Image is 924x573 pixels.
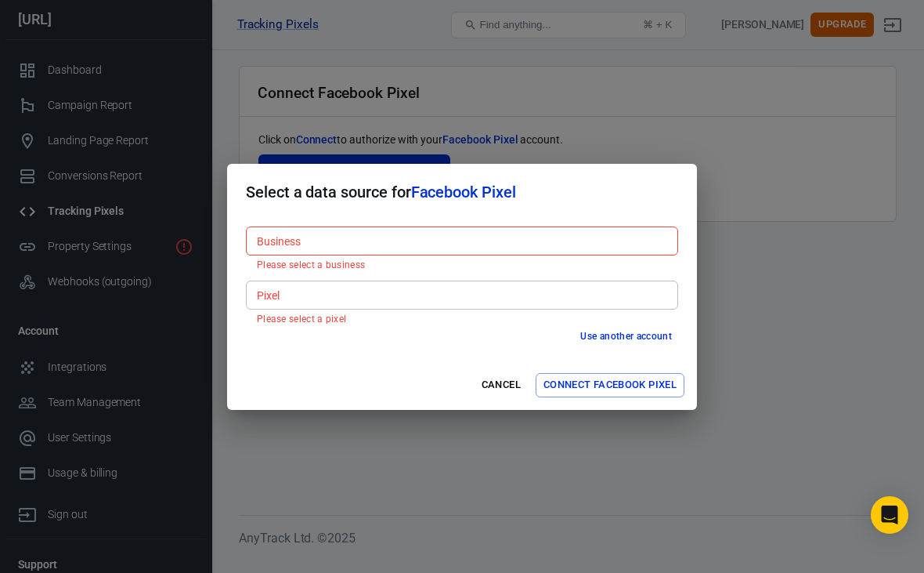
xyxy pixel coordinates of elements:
[871,496,908,534] div: Open Intercom Messenger
[251,231,671,251] input: Type to search
[257,313,667,325] p: Please select a pixel
[476,373,526,397] button: Cancel
[411,183,516,201] span: Facebook Pixel
[574,328,678,345] button: Use another account
[536,373,684,397] button: Connect Facebook Pixel
[251,285,671,305] input: Type to search
[257,259,667,271] p: Please select a business
[227,164,697,220] h2: Select a data source for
